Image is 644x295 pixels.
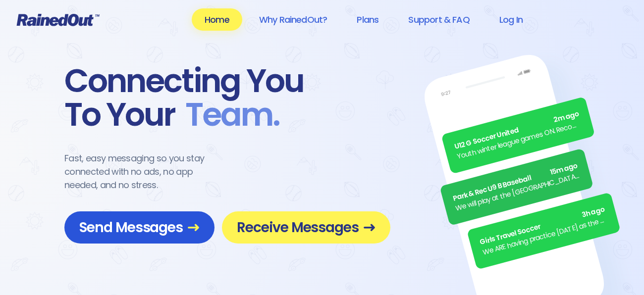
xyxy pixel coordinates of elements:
a: Log In [486,8,536,31]
a: Support & FAQ [395,8,482,31]
span: 3h ago [581,204,606,221]
div: We ARE having practice [DATE] as the sun is finally out. [482,214,609,258]
div: We will play at the [GEOGRAPHIC_DATA]. Wear white, be at the field by 5pm. [454,170,582,214]
a: Why RainedOut? [246,8,340,31]
a: Plans [344,8,391,31]
div: Girls Travel Soccer [479,204,606,248]
a: Send Messages [64,211,215,244]
span: Team . [175,98,279,132]
span: Receive Messages [237,219,376,236]
div: Connecting You To Your [64,64,390,132]
span: Send Messages [79,219,200,236]
div: U12 G Soccer United [453,109,581,152]
span: 15m ago [549,160,579,178]
a: Receive Messages [222,211,390,244]
a: Home [192,8,242,31]
div: Youth winter league games ON. Recommend running shoes/sneakers for players as option for footwear. [456,119,583,162]
div: Park & Rec U9 B Baseball [452,160,579,204]
div: Fast, easy messaging so you stay connected with no ads, no app needed, and no stress. [64,151,223,192]
span: 2m ago [553,109,581,126]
